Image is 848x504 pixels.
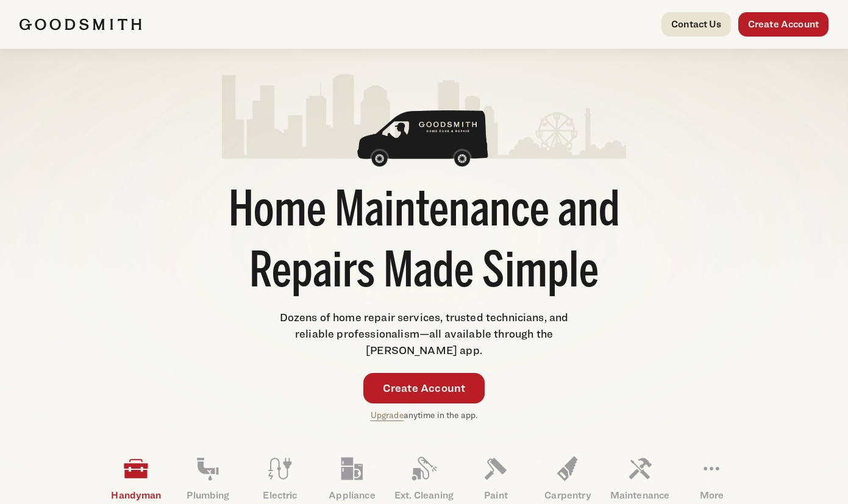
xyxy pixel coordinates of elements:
[20,18,141,30] img: Goodsmith
[738,12,828,37] a: Create Account
[371,410,404,420] a: Upgrade
[661,12,731,37] a: Contact Us
[460,488,532,503] p: Paint
[363,373,485,403] a: Create Account
[388,488,460,503] p: Ext. Cleaning
[100,488,172,503] p: Handyman
[222,182,627,304] h1: Home Maintenance and Repairs Made Simple
[316,488,388,503] p: Appliance
[371,408,478,422] p: anytime in the app.
[244,488,316,503] p: Electric
[532,488,604,503] p: Carpentry
[280,311,569,357] span: Dozens of home repair services, trusted technicians, and reliable professionalism—all available t...
[675,488,747,503] p: More
[604,488,675,503] p: Maintenance
[172,488,244,503] p: Plumbing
